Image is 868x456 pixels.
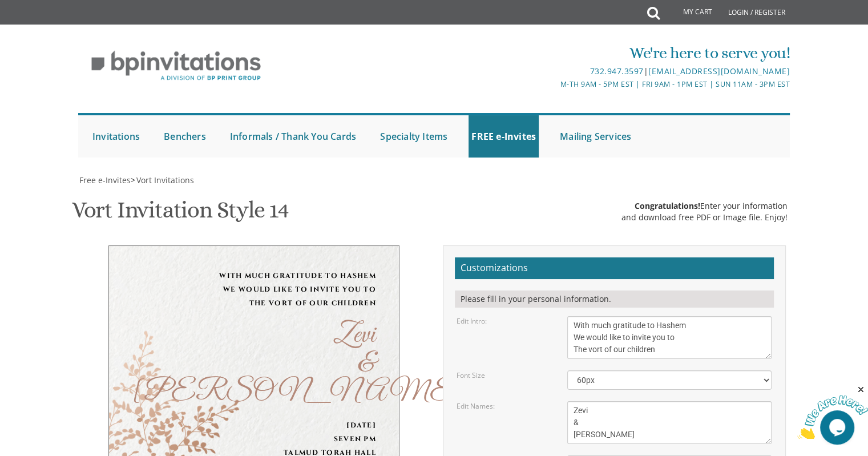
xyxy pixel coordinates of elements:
[659,1,720,24] a: My Cart
[457,401,495,411] label: Edit Names:
[79,175,131,185] span: Free e-Invites
[567,401,772,444] textarea: [PERSON_NAME] & [PERSON_NAME]
[90,115,143,158] a: Invitations
[469,115,539,158] a: FREE e-Invites
[797,385,868,439] iframe: chat widget
[131,175,194,185] span: >
[316,42,790,64] div: We're here to serve you!
[621,212,788,223] div: and download free PDF or Image file. Enjoy!
[567,316,772,359] textarea: With much gratitude to Hashem We would like to invite you to The vort of our children
[72,197,289,231] h1: Vort Invitation Style 14
[455,290,774,308] div: Please fill in your personal information.
[621,200,788,212] div: Enter your information
[78,42,274,90] img: BP Invitation Loft
[648,66,790,76] a: [EMAIL_ADDRESS][DOMAIN_NAME]
[136,175,194,185] span: Vort Invitations
[132,321,376,407] div: Zevi & [PERSON_NAME]
[557,115,634,158] a: Mailing Services
[457,370,485,380] label: Font Size
[316,78,790,90] div: M-Th 9am - 5pm EST | Fri 9am - 1pm EST | Sun 11am - 3pm EST
[78,175,131,185] a: Free e-Invites
[132,269,376,310] div: With much gratitude to Hashem We would like to invite you to The vort of our children
[635,200,700,211] span: Congratulations!
[161,115,209,158] a: Benchers
[590,66,643,76] a: 732.947.3597
[316,64,790,78] div: |
[135,175,194,185] a: Vort Invitations
[455,257,774,279] h2: Customizations
[227,115,359,158] a: Informals / Thank You Cards
[457,316,487,326] label: Edit Intro:
[377,115,450,158] a: Specialty Items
